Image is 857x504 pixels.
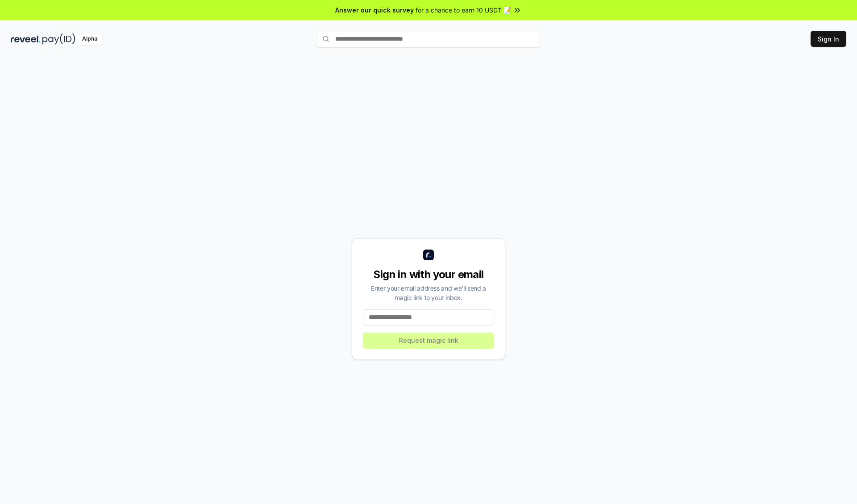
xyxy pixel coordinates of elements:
img: pay_id [42,33,75,45]
button: Sign In [811,31,846,47]
span: for a chance to earn 10 USDT 📝 [416,5,511,15]
div: Sign in with your email [363,267,494,282]
img: logo_small [423,250,434,260]
span: Answer our quick survey [335,5,414,15]
div: Alpha [77,33,102,45]
img: reveel_dark [11,33,41,45]
div: Enter your email address and we’ll send a magic link to your inbox. [363,283,494,302]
